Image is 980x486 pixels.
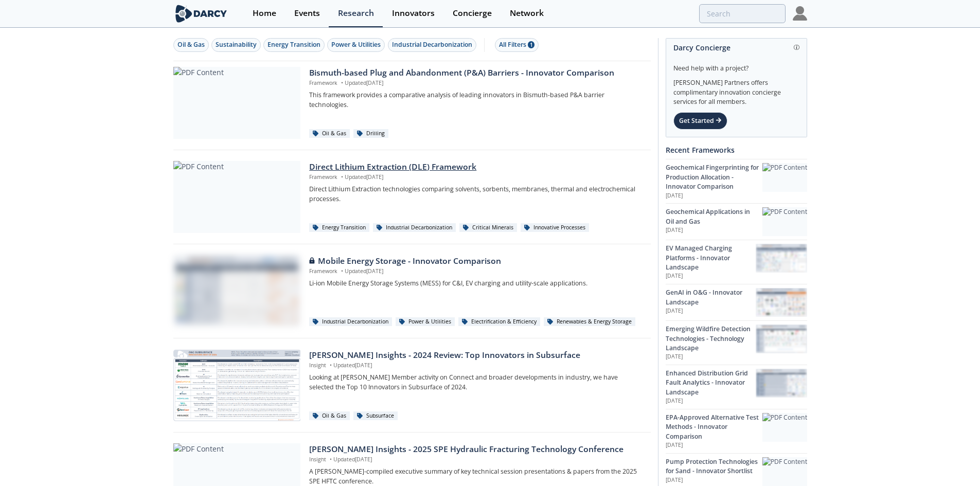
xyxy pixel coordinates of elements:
[793,6,807,21] img: Profile
[309,185,643,204] p: Direct Lithium Extraction technologies comparing solvents, sorbents, membranes, thermal and elect...
[458,317,540,327] div: Electrification & Efficiency
[673,73,799,107] div: [PERSON_NAME] Partners offers complimentary innovation concierge services for all members.
[794,45,799,50] img: information.svg
[392,40,472,49] div: Industrial Decarbonization
[666,409,807,453] a: EPA-Approved Alternative Test Methods - Innovator Comparison [DATE] PDF Content
[309,161,643,173] div: Direct Lithium Extraction (DLE) Framework
[666,476,762,484] p: [DATE]
[309,456,643,464] p: Insight Updated [DATE]
[666,192,762,200] p: [DATE]
[673,57,799,73] div: Need help with a project?
[328,362,333,369] span: •
[309,67,643,79] div: Bismuth-based Plug and Abandonment (P&A) Barriers - Innovator Comparison
[666,369,756,397] div: Enhanced Distribution Grid Fault Analytics - Innovator Landscape
[373,223,456,232] div: Industrial Decarbonization
[309,173,643,182] p: Framework Updated [DATE]
[521,223,589,232] div: Innovative Processes
[331,40,381,49] div: Power & Utilities
[666,226,762,235] p: [DATE]
[699,4,786,23] input: Advanced Search
[309,362,643,370] p: Insight Updated [DATE]
[339,173,345,181] span: •
[666,272,756,280] p: [DATE]
[673,39,799,57] div: Darcy Concierge
[666,159,807,203] a: Geochemical Fingerprinting for Production Allocation - Innovator Comparison [DATE] PDF Content
[177,40,205,49] div: Oil & Gas
[353,129,388,138] div: Drilling
[666,284,807,320] a: GenAI in O&G - Innovator Landscape [DATE] GenAI in O&G - Innovator Landscape preview
[338,9,374,17] div: Research
[253,9,276,17] div: Home
[173,255,651,327] a: Mobile Energy Storage - Innovator Comparison preview Mobile Energy Storage - Innovator Comparison...
[353,411,398,421] div: Subsurface
[211,38,261,52] button: Sustainability
[328,456,333,463] span: •
[294,9,320,17] div: Events
[666,441,762,449] p: [DATE]
[339,79,345,86] span: •
[173,161,651,233] a: PDF Content Direct Lithium Extraction (DLE) Framework Framework •Updated[DATE] Direct Lithium Ext...
[666,207,762,226] div: Geochemical Applications in Oil and Gas
[544,317,635,327] div: Renewables & Energy Storage
[396,317,455,327] div: Power & Utilities
[666,163,762,191] div: Geochemical Fingerprinting for Production Allocation - Innovator Comparison
[309,349,643,362] div: [PERSON_NAME] Insights - 2024 Review: Top Innovators in Subsurface
[666,244,756,272] div: EV Managed Charging Platforms - Innovator Landscape
[666,365,807,409] a: Enhanced Distribution Grid Fault Analytics - Innovator Landscape [DATE] Enhanced Distribution Gri...
[388,38,476,52] button: Industrial Decarbonization
[309,79,643,87] p: Framework Updated [DATE]
[666,240,807,284] a: EV Managed Charging Platforms - Innovator Landscape [DATE] EV Managed Charging Platforms - Innova...
[453,9,492,17] div: Concierge
[666,457,762,476] div: Pump Protection Technologies for Sand - Innovator Shortlist
[263,38,325,52] button: Energy Transition
[309,255,643,267] div: Mobile Energy Storage - Innovator Comparison
[495,38,539,52] button: All Filters 1
[309,317,392,327] div: Industrial Decarbonization
[499,40,534,49] div: All Filters
[339,267,345,275] span: •
[309,267,643,276] p: Framework Updated [DATE]
[309,129,350,138] div: Oil & Gas
[327,38,385,52] button: Power & Utilities
[173,38,209,52] button: Oil & Gas
[510,9,544,17] div: Network
[666,307,756,315] p: [DATE]
[673,112,727,130] div: Get Started
[173,67,651,139] a: PDF Content Bismuth-based Plug and Abandonment (P&A) Barriers - Innovator Comparison Framework •U...
[666,320,807,365] a: Emerging Wildfire Detection Technologies - Technology Landscape [DATE] Emerging Wildfire Detectio...
[309,373,643,392] p: Looking at [PERSON_NAME] Member activity on Connect and broader developments in industry, we have...
[666,397,756,405] p: [DATE]
[459,223,517,232] div: Critical Minerals
[309,91,643,110] p: This framework provides a comparative analysis of leading innovators in Bismuth-based P&A barrier...
[309,467,643,486] p: A [PERSON_NAME]-compiled executive summary of key technical session presentations & papers from t...
[173,349,651,421] a: Darcy Insights - 2024 Review: Top Innovators in Subsurface preview [PERSON_NAME] Insights - 2024 ...
[666,325,756,353] div: Emerging Wildfire Detection Technologies - Technology Landscape
[309,279,643,288] p: Li-ion Mobile Energy Storage Systems (MESS) for C&I, EV charging and utility-scale applications.
[666,203,807,240] a: Geochemical Applications in Oil and Gas [DATE] PDF Content
[666,413,762,441] div: EPA-Approved Alternative Test Methods - Innovator Comparison
[309,223,369,232] div: Energy Transition
[268,40,320,49] div: Energy Transition
[309,411,350,421] div: Oil & Gas
[392,9,435,17] div: Innovators
[528,41,534,48] span: 1
[173,5,229,23] img: logo-wide.svg
[216,40,257,49] div: Sustainability
[666,288,756,307] div: GenAI in O&G - Innovator Landscape
[666,353,756,361] p: [DATE]
[309,443,643,456] div: [PERSON_NAME] Insights - 2025 SPE Hydraulic Fracturing Technology Conference
[666,141,807,159] div: Recent Frameworks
